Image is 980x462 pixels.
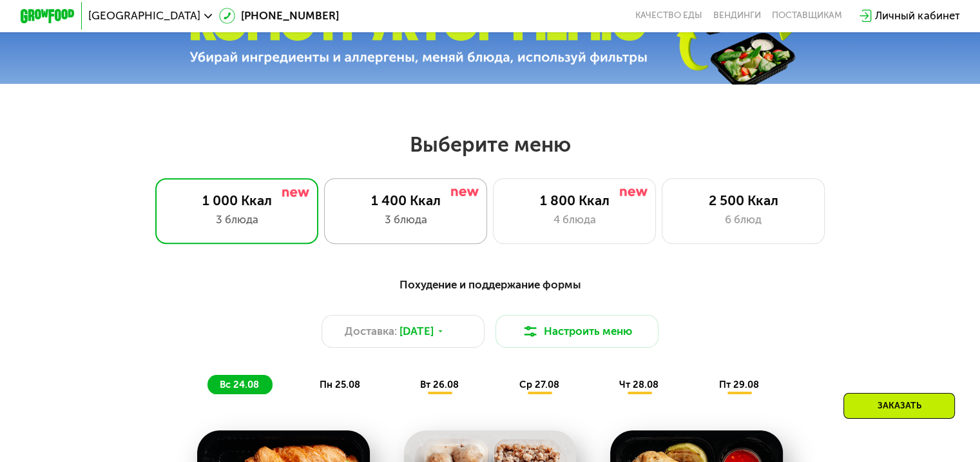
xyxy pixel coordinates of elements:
[619,379,658,390] span: чт 28.08
[772,10,842,21] div: поставщикам
[635,10,702,21] a: Качество еды
[676,212,811,228] div: 6 блюд
[676,192,811,208] div: 2 500 Ккал
[169,192,304,208] div: 1 000 Ккал
[338,192,473,208] div: 1 400 Ккал
[843,393,955,419] div: Заказать
[87,276,893,293] div: Похудение и поддержание формы
[519,379,559,390] span: ср 27.08
[507,212,642,228] div: 4 блюда
[719,379,759,390] span: пт 29.08
[399,323,434,339] span: [DATE]
[320,379,360,390] span: пн 25.08
[345,323,397,339] span: Доставка:
[338,212,473,228] div: 3 блюда
[88,10,200,21] span: [GEOGRAPHIC_DATA]
[44,132,937,157] h2: Выберите меню
[169,212,304,228] div: 3 блюда
[713,10,761,21] a: Вендинги
[420,379,459,390] span: вт 26.08
[220,379,259,390] span: вс 24.08
[507,192,642,208] div: 1 800 Ккал
[495,315,659,348] button: Настроить меню
[875,8,959,24] div: Личный кабинет
[219,8,339,24] a: [PHONE_NUMBER]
